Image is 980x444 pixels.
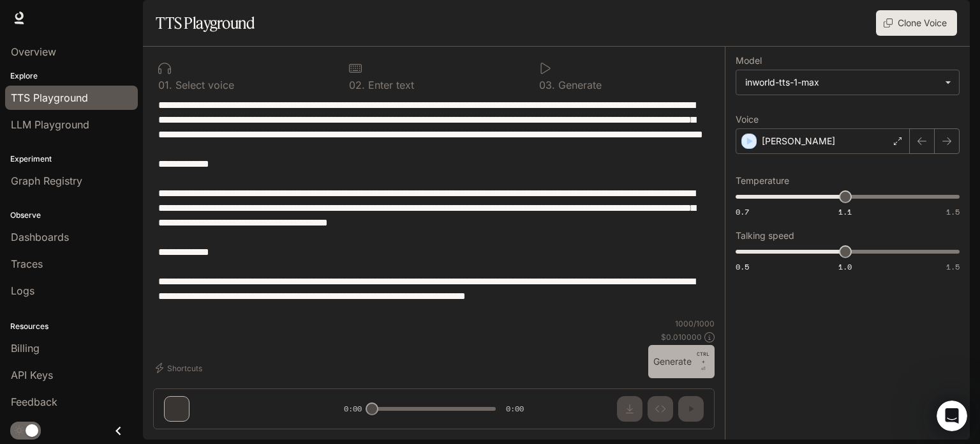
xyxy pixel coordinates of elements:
span: 1.0 [838,261,852,272]
p: Voice [736,115,759,124]
p: Talking speed [736,231,794,240]
div: inworld-tts-1-max [736,70,959,95]
button: GenerateCTRL +⏎ [648,345,715,378]
p: Generate [555,80,602,90]
p: Enter text [365,80,414,90]
p: 0 2 . [349,80,365,90]
iframe: Intercom live chat [937,401,967,431]
p: ⏎ [697,350,709,373]
span: 1.5 [946,206,960,217]
p: 1000 / 1000 [675,318,715,329]
button: Shortcuts [153,358,207,378]
p: 0 1 . [158,80,172,90]
p: Model [736,56,762,65]
span: 0.7 [736,206,749,217]
p: $ 0.010000 [661,332,702,342]
p: [PERSON_NAME] [762,135,835,148]
div: inworld-tts-1-max [745,76,939,89]
p: CTRL + [697,350,709,365]
button: Clone Voice [876,10,957,36]
p: 0 3 . [539,80,555,90]
h1: TTS Playground [156,10,255,36]
p: Select voice [172,80,234,90]
span: 1.5 [946,261,960,272]
span: 0.5 [736,261,749,272]
span: 1.1 [838,206,852,217]
p: Temperature [736,176,789,185]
